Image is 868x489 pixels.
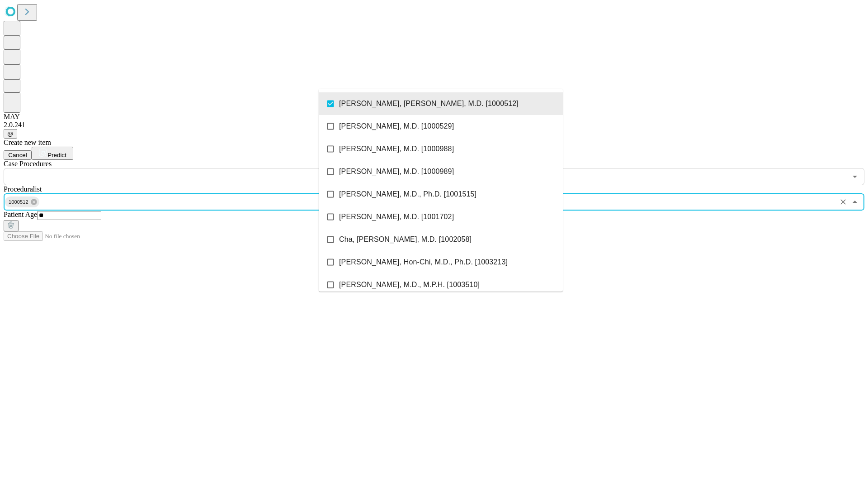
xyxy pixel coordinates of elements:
[837,196,849,208] button: Clear
[339,234,472,245] span: Cha, [PERSON_NAME], M.D. [1002058]
[5,197,39,207] div: 1000512
[4,160,52,168] span: Scheduled Procedure
[339,211,454,222] span: [PERSON_NAME], M.D. [1001702]
[8,152,27,158] span: Cancel
[5,197,32,207] span: 1000512
[4,211,37,218] span: Patient Age
[4,129,17,139] button: @
[4,150,32,160] button: Cancel
[4,139,51,146] span: Create new item
[339,121,454,132] span: [PERSON_NAME], M.D. [1000529]
[849,170,861,183] button: Open
[4,113,864,121] div: MAY
[7,130,14,137] span: @
[339,189,476,200] span: [PERSON_NAME], M.D., Ph.D. [1001515]
[32,147,73,160] button: Predict
[4,121,864,129] div: 2.0.241
[339,279,480,290] span: [PERSON_NAME], M.D., M.P.H. [1003510]
[4,185,42,193] span: Proceduralist
[339,144,454,154] span: [PERSON_NAME], M.D. [1000988]
[47,152,66,158] span: Predict
[339,257,508,268] span: [PERSON_NAME], Hon-Chi, M.D., Ph.D. [1003213]
[339,98,519,109] span: [PERSON_NAME], [PERSON_NAME], M.D. [1000512]
[339,166,454,177] span: [PERSON_NAME], M.D. [1000989]
[849,196,861,208] button: Close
